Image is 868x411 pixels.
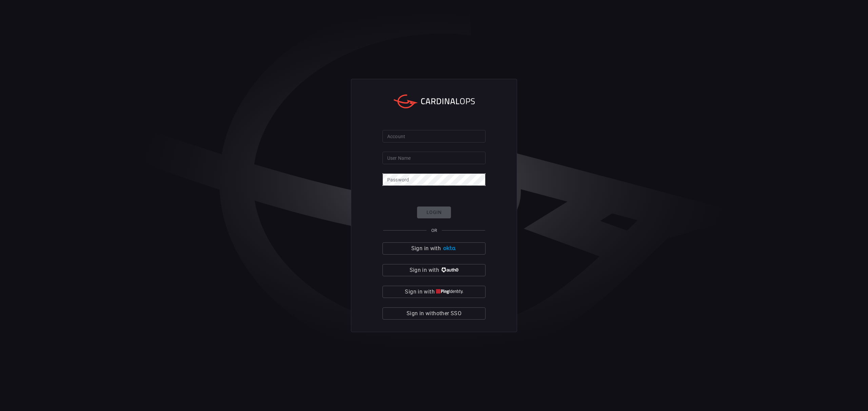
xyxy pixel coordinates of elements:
img: Ad5vKXme8s1CQAAAABJRU5ErkJggg== [442,246,457,251]
span: OR [431,228,437,233]
span: Sign in with other SSO [407,309,461,318]
input: Type your account [382,130,486,143]
button: Sign in with [382,286,486,298]
span: Sign in with [410,265,439,275]
button: Sign in with [382,264,486,276]
img: quu4iresuhQAAAABJRU5ErkJggg== [436,289,463,294]
span: Sign in with [405,287,434,297]
img: vP8Hhh4KuCH8AavWKdZY7RZgAAAAASUVORK5CYII= [440,267,458,273]
button: Sign in withother SSO [382,307,486,320]
button: Sign in with [382,242,486,255]
span: Sign in with [411,244,441,253]
input: Type your user name [382,152,486,164]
